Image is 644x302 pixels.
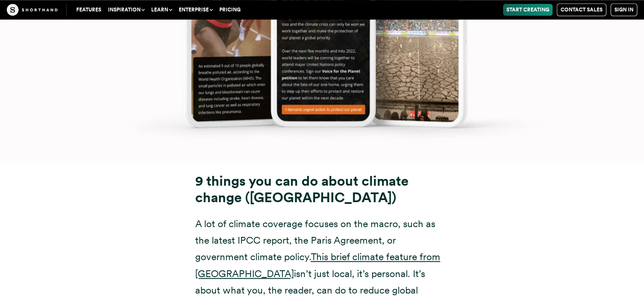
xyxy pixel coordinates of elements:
[148,4,175,16] button: Learn
[216,4,244,16] a: Pricing
[195,173,409,206] strong: 9 things you can do about climate change ([GEOGRAPHIC_DATA])
[503,4,553,16] a: Start Creating
[7,4,58,16] img: The Craft
[105,4,148,16] button: Inspiration
[557,3,606,16] a: Contact Sales
[175,4,216,16] button: Enterprise
[611,3,637,16] a: Sign in
[73,4,105,16] a: Features
[195,251,440,279] a: This brief climate feature from [GEOGRAPHIC_DATA]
